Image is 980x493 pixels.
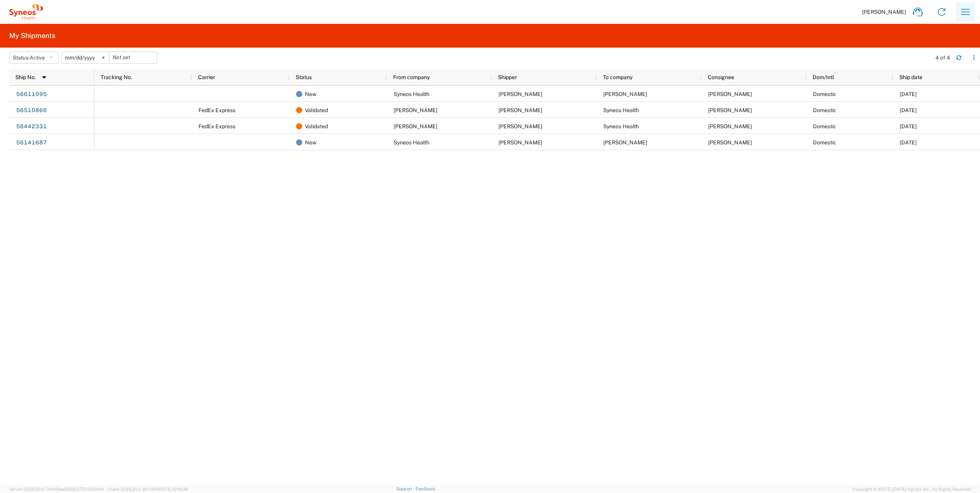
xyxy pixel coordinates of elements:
a: 56611095 [16,88,47,101]
span: Olivia Hutsell [708,91,752,97]
span: 08/08/2025 [900,123,917,129]
span: [PERSON_NAME] [862,8,906,15]
h2: My Shipments [9,31,55,40]
span: Status [296,74,312,80]
span: Olivia Hutsell [498,107,542,113]
span: Active [30,55,45,61]
span: Brian Medlin [603,139,647,146]
span: Domestic [813,123,836,129]
span: Syneos Health [394,139,429,146]
span: Olivia Hutsell [394,107,437,113]
span: Ship date [899,74,922,80]
span: Domestic [813,91,836,97]
span: Tracking No. [101,74,132,80]
span: Matt Murray [498,139,542,146]
a: 56141687 [16,137,47,149]
span: Validated [305,118,328,134]
span: [DATE] 09:51:04 [73,487,104,491]
span: Dom/Intl [813,74,834,80]
span: New [305,86,316,102]
span: Olivia Hutsell [603,91,647,97]
span: Bob Van Roekel [394,123,437,129]
span: 07/09/2025 [900,139,917,146]
button: Status:Active [9,51,59,64]
span: Matt Murray [708,107,752,113]
span: Syneos Health [603,107,639,113]
span: Brian Medlin [708,139,752,146]
span: Bob Van Roekel [498,123,542,129]
input: Not set [62,52,109,63]
img: arrow-dropdown.svg [38,71,50,83]
input: Not set [109,52,157,63]
span: [DATE] 10:16:38 [158,487,188,491]
span: Matt Murray [708,123,752,129]
a: 56442331 [16,121,47,133]
div: 4 of 4 [935,54,950,61]
span: Syneos Health [394,91,429,97]
span: 08/15/2025 [900,107,917,113]
span: Syneos Health [603,123,639,129]
span: Domestic [813,107,836,113]
a: Support [396,486,416,491]
span: From company [393,74,430,80]
span: Domestic [813,139,836,146]
a: Feedback [416,486,435,491]
span: New [305,134,316,151]
span: Carrier [198,74,215,80]
span: FedEx Express [199,107,235,113]
span: 08/26/2025 [900,91,917,97]
span: Client: 2025.20.0-8b113f4 [107,487,188,491]
a: 56510866 [16,104,47,117]
span: To company [603,74,632,80]
span: Ship No. [15,74,36,80]
span: Consignee [708,74,734,80]
span: Copyright © [DATE]-[DATE] Agistix Inc., All Rights Reserved [853,486,971,493]
span: Validated [305,102,328,118]
span: FedEx Express [199,123,235,129]
span: Matt Murray [498,91,542,97]
span: Server: 2025.20.0-710e05ee653 [9,487,104,491]
span: Shipper [498,74,517,80]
